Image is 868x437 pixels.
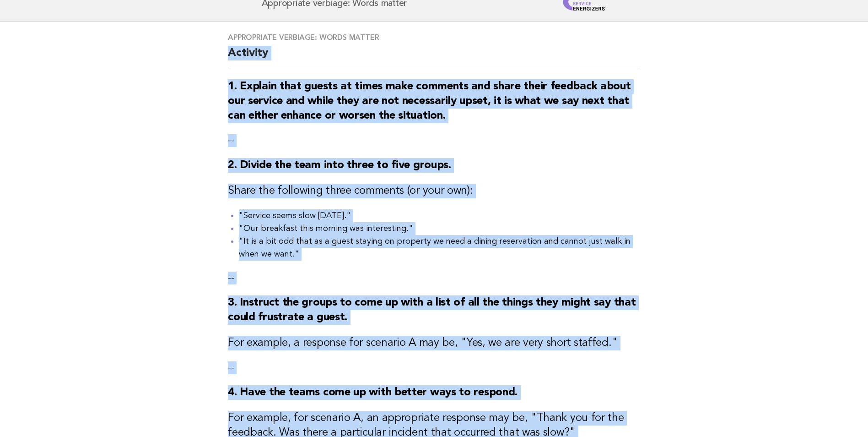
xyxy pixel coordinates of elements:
h2: Activity [228,46,640,68]
li: "Our breakfast this morning was interesting." [239,222,640,235]
p: -- [228,272,640,284]
p: -- [228,361,640,374]
strong: 1. Explain that guests at times make comments and share their feedback about our service and whil... [228,81,631,121]
strong: 3. Instruct the groups to come up with a list of all the things they might say that could frustra... [228,297,636,323]
h3: Share the following three comments (or your own): [228,184,640,198]
strong: 4. Have the teams come up with better ways to respond. [228,387,518,398]
li: "It is a bit odd that as a guest staying on property we need a dining reservation and cannot just... [239,235,640,261]
h3: For example, a response for scenario A may be, "Yes, we are very short staffed." [228,336,640,350]
li: "Service seems slow [DATE]." [239,209,640,222]
strong: 2. Divide the team into three to five groups. [228,160,451,171]
p: -- [228,134,640,147]
h3: Appropriate verbiage: Words matter [228,33,640,42]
